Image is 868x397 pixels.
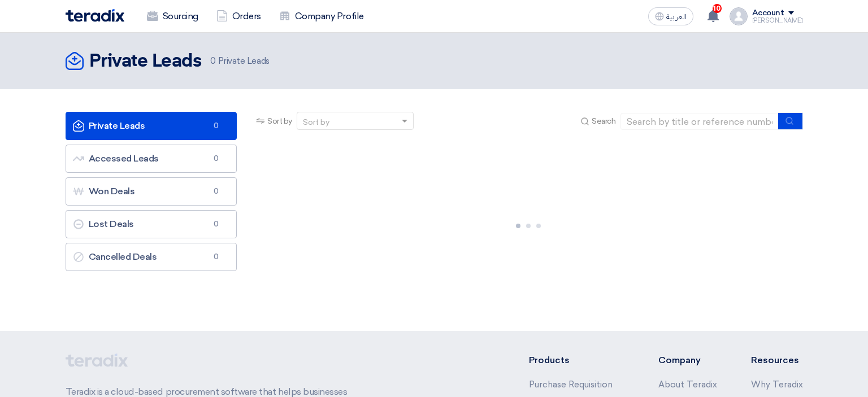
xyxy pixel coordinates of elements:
span: Private Leads [210,55,269,68]
li: Products [529,354,624,367]
span: Search [592,115,615,127]
span: 0 [209,251,223,263]
li: Company [658,354,717,367]
a: Cancelled Deals0 [66,243,237,271]
span: 0 [209,153,223,164]
a: Why Teradix [751,379,803,390]
img: Teradix logo [66,9,124,22]
div: Account [752,8,784,18]
a: Accessed Leads0 [66,145,237,173]
span: 0 [210,56,216,66]
span: العربية [666,13,687,21]
span: 10 [713,4,722,13]
a: Purchase Requisition [529,379,613,390]
span: 0 [209,186,223,197]
a: Orders [207,4,270,29]
span: 0 [209,120,223,132]
span: Sort by [267,115,292,127]
img: profile_test.png [730,7,748,25]
a: Private Leads0 [66,112,237,140]
a: Sourcing [138,4,207,29]
button: العربية [648,7,693,25]
li: Resources [751,354,803,367]
div: [PERSON_NAME] [752,18,803,24]
a: Won Deals0 [66,177,237,206]
a: Company Profile [270,4,373,29]
input: Search by title or reference number [620,113,779,130]
a: About Teradix [658,379,717,390]
div: Sort by [303,116,329,128]
h2: Private Leads [89,50,202,73]
a: Lost Deals0 [66,210,237,238]
span: 0 [209,219,223,230]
